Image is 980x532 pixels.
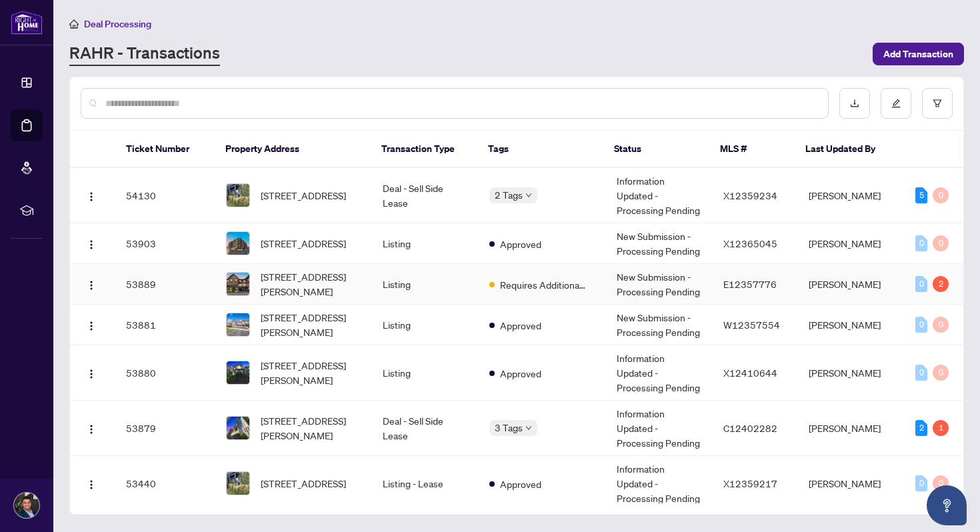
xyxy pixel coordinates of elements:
[86,424,97,435] img: Logo
[606,168,713,223] td: Information Updated - Processing Pending
[261,269,361,299] span: [STREET_ADDRESS][PERSON_NAME]
[500,237,541,251] span: Approved
[372,401,479,456] td: Deal - Sell Side Lease
[798,264,905,305] td: [PERSON_NAME]
[915,365,927,381] div: 0
[798,345,905,401] td: [PERSON_NAME]
[850,99,859,108] span: download
[723,237,777,249] span: X12365045
[881,88,911,119] button: edit
[500,277,587,292] span: Requires Additional Docs
[839,88,870,119] button: download
[883,43,953,65] span: Add Transaction
[115,131,215,168] th: Ticket Number
[915,475,927,491] div: 0
[933,317,949,333] div: 0
[500,318,541,333] span: Approved
[798,401,905,456] td: [PERSON_NAME]
[115,223,215,264] td: 53903
[81,362,102,383] button: Logo
[261,188,346,203] span: [STREET_ADDRESS]
[372,223,479,264] td: Listing
[915,235,927,251] div: 0
[933,365,949,381] div: 0
[115,264,215,305] td: 53889
[933,276,949,292] div: 2
[86,321,97,331] img: Logo
[227,273,249,295] img: thumbnail-img
[69,42,220,66] a: RAHR - Transactions
[115,456,215,511] td: 53440
[477,131,603,168] th: Tags
[227,184,249,207] img: thumbnail-img
[86,280,97,291] img: Logo
[86,191,97,202] img: Logo
[14,493,39,518] img: Profile Icon
[891,99,901,108] span: edit
[915,276,927,292] div: 0
[933,187,949,203] div: 0
[927,485,967,525] button: Open asap
[227,361,249,384] img: thumbnail-img
[798,223,905,264] td: [PERSON_NAME]
[115,305,215,345] td: 53881
[723,278,777,290] span: E12357776
[372,305,479,345] td: Listing
[723,422,777,434] span: C12402282
[495,420,523,435] span: 3 Tags
[606,223,713,264] td: New Submission - Processing Pending
[723,319,780,331] span: W12357554
[795,131,901,168] th: Last Updated By
[86,239,97,250] img: Logo
[372,345,479,401] td: Listing
[500,366,541,381] span: Approved
[115,168,215,223] td: 54130
[81,417,102,439] button: Logo
[11,10,43,35] img: logo
[81,473,102,494] button: Logo
[500,477,541,491] span: Approved
[261,476,346,491] span: [STREET_ADDRESS]
[933,99,942,108] span: filter
[86,369,97,379] img: Logo
[603,131,710,168] th: Status
[933,475,949,491] div: 0
[261,413,361,443] span: [STREET_ADDRESS][PERSON_NAME]
[261,310,361,339] span: [STREET_ADDRESS][PERSON_NAME]
[606,345,713,401] td: Information Updated - Processing Pending
[495,187,523,203] span: 2 Tags
[261,358,361,387] span: [STREET_ADDRESS][PERSON_NAME]
[798,456,905,511] td: [PERSON_NAME]
[371,131,477,168] th: Transaction Type
[261,236,346,251] span: [STREET_ADDRESS]
[933,420,949,436] div: 1
[115,345,215,401] td: 53880
[606,401,713,456] td: Information Updated - Processing Pending
[933,235,949,251] div: 0
[81,185,102,206] button: Logo
[69,19,79,29] span: home
[86,479,97,490] img: Logo
[915,317,927,333] div: 0
[723,477,777,489] span: X12359217
[709,131,795,168] th: MLS #
[873,43,964,65] button: Add Transaction
[723,367,777,379] span: X12410644
[115,401,215,456] td: 53879
[227,232,249,255] img: thumbnail-img
[922,88,953,119] button: filter
[81,273,102,295] button: Logo
[915,187,927,203] div: 5
[81,314,102,335] button: Logo
[227,417,249,439] img: thumbnail-img
[525,425,532,431] span: down
[81,233,102,254] button: Logo
[606,264,713,305] td: New Submission - Processing Pending
[915,420,927,436] div: 2
[227,472,249,495] img: thumbnail-img
[525,192,532,199] span: down
[798,305,905,345] td: [PERSON_NAME]
[227,313,249,336] img: thumbnail-img
[372,264,479,305] td: Listing
[606,305,713,345] td: New Submission - Processing Pending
